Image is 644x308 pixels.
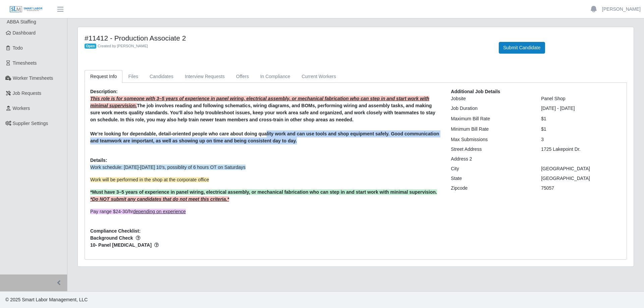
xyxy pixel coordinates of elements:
[90,103,435,122] strong: The job involves reading and following schematics, wiring diagrams, and BOMs, performing wiring a...
[536,165,626,172] div: [GEOGRAPHIC_DATA]
[85,34,489,42] h4: #11412 - Production Associate 2
[13,30,36,36] span: Dashboard
[90,209,186,214] span: Pay range $24-30/hr
[446,126,536,133] div: Minimum Bill Rate
[446,165,536,172] div: City
[7,19,36,24] span: ABBA Staffing
[13,60,37,66] span: Timesheets
[536,115,626,122] div: $1
[446,146,536,153] div: Street Address
[13,90,42,96] span: Job Requests
[451,89,500,94] b: Additional Job Details
[446,175,536,182] div: State
[122,70,144,83] a: Files
[90,235,441,242] span: Background Check
[9,6,43,13] img: SLM Logo
[536,105,626,112] div: [DATE] - [DATE]
[13,106,30,111] span: Workers
[90,177,209,182] span: Work will be performed in the shop at the corporate office
[446,105,536,112] div: Job Duration
[536,175,626,182] div: [GEOGRAPHIC_DATA]
[90,189,437,195] span: *Must have 3–5 years of experience in panel wiring, electrical assembly, or mechanical fabricatio...
[90,131,439,143] strong: We’re looking for dependable, detail-oriented people who care about doing quality work and can us...
[446,136,536,143] div: Max Submissions
[90,96,429,108] strong: This role is for someone with 3–5 years of experience in panel wiring, electrical assembly, or me...
[90,158,107,163] b: Details:
[90,196,229,202] span: *Do NOT submit any candidates that do not meet this criteria.*
[13,45,23,51] span: Todo
[85,44,96,49] span: Open
[144,70,179,83] a: Candidates
[499,42,545,54] button: Submit Candidate
[98,44,148,48] span: Created by [PERSON_NAME]
[602,6,641,13] a: [PERSON_NAME]
[536,136,626,143] div: 3
[230,70,255,83] a: Offers
[85,70,122,83] a: Request Info
[446,95,536,102] div: Jobsite
[446,156,536,163] div: Address 2
[446,115,536,122] div: Maximum Bill Rate
[133,209,186,214] span: depending on experience
[13,75,53,81] span: Worker Timesheets
[536,185,626,192] div: 75057
[90,89,118,94] b: Description:
[446,185,536,192] div: Zipcode
[90,165,246,170] span: Work schedule: [DATE]-[DATE] 10's, possiblity of 6 hours OT on Saturdays
[536,146,626,153] div: 1725 Lakepoint Dr.
[536,126,626,133] div: $1
[5,297,88,302] span: © 2025 Smart Labor Management, LLC
[90,242,441,249] span: 10- Panel [MEDICAL_DATA]
[90,228,141,234] b: Compliance Checklist:
[536,95,626,102] div: Panel Shop
[179,70,230,83] a: Interview Requests
[296,70,341,83] a: Current Workers
[13,121,48,126] span: Supplier Settings
[255,70,296,83] a: In Compliance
